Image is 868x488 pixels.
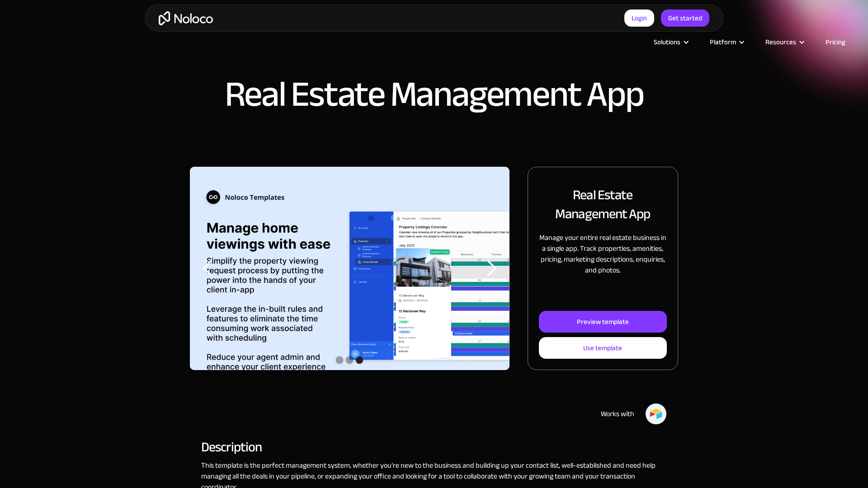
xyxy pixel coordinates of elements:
div: Solutions [642,36,698,48]
div: Resources [765,36,796,48]
a: home [159,11,213,25]
div: Platform [710,36,736,48]
div: Platform [698,36,754,48]
a: Login [624,9,654,27]
a: Pricing [814,36,857,48]
div: Resources [754,36,814,48]
a: Get started [661,9,709,27]
div: Solutions [654,36,680,48]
